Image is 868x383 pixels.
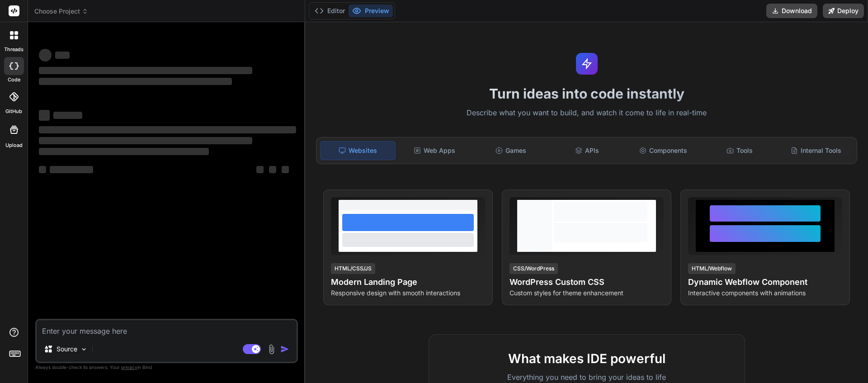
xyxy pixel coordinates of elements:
[39,78,232,85] span: ‌
[39,67,252,74] span: ‌
[509,276,664,288] h4: WordPress Custom CSS
[4,46,24,53] label: threads
[121,364,137,370] span: privacy
[35,363,298,372] p: Always double-check its answers. Your in Bind
[443,349,730,368] h2: What makes IDE powerful
[626,141,701,160] div: Components
[311,107,863,119] p: Describe what you want to build, and watch it come to life in real-time
[55,52,70,59] span: ‌
[331,288,485,298] p: Responsive design with smooth interactions
[311,85,863,102] h1: Turn ideas into code instantly
[509,263,558,274] div: CSS/WordPress
[474,141,548,160] div: Games
[53,112,82,119] span: ‌
[688,288,842,298] p: Interactive components with animations
[39,166,46,173] span: ‌
[57,345,77,354] p: Source
[349,5,393,17] button: Preview
[266,344,277,355] img: attachment
[5,142,23,149] label: Upload
[443,372,730,383] p: Everything you need to bring your ideas to life
[50,166,93,173] span: ‌
[550,141,624,160] div: APIs
[39,126,296,133] span: ‌
[509,288,664,298] p: Custom styles for theme enhancement
[397,141,472,160] div: Web Apps
[280,345,289,354] img: icon
[823,4,864,18] button: Deploy
[8,76,20,84] label: code
[688,276,842,288] h4: Dynamic Webflow Component
[766,4,817,18] button: Download
[34,7,88,16] span: Choose Project
[269,166,276,173] span: ‌
[39,148,209,155] span: ‌
[778,141,853,160] div: Internal Tools
[282,166,289,173] span: ‌
[39,49,52,61] span: ‌
[256,166,264,173] span: ‌
[688,263,736,274] div: HTML/Webflow
[39,110,50,121] span: ‌
[320,141,396,160] div: Websites
[311,5,349,17] button: Editor
[39,137,252,144] span: ‌
[80,345,88,353] img: Pick Models
[331,263,375,274] div: HTML/CSS/JS
[331,276,485,288] h4: Modern Landing Page
[703,141,777,160] div: Tools
[5,108,22,115] label: GitHub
